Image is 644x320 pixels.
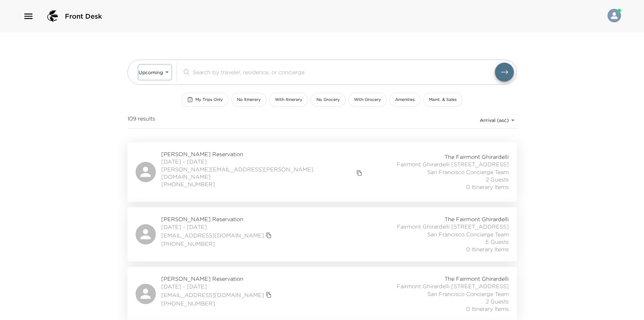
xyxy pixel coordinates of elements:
a: [PERSON_NAME][EMAIL_ADDRESS][PERSON_NAME][DOMAIN_NAME] [161,166,355,181]
span: San Francisco Concierge Team [427,231,509,238]
span: Front Desk [65,12,102,21]
span: [PERSON_NAME] Reservation [161,150,364,158]
span: [PERSON_NAME] Reservation [161,275,273,282]
span: Fairmont Ghirardelli [STREET_ADDRESS] [397,223,509,230]
span: [PHONE_NUMBER] [161,300,273,307]
span: 0 Itinerary Items [466,246,509,253]
span: No Grocery [316,97,340,103]
span: Fairmont Ghirardelli [STREET_ADDRESS] [397,282,509,290]
img: logo [45,8,61,24]
span: No Itinerary [237,97,261,103]
button: No Grocery [311,93,345,107]
span: [PHONE_NUMBER] [161,240,273,248]
span: 5 Guests [485,238,509,246]
span: Maint. & Sales [429,97,457,103]
span: With Grocery [354,97,381,103]
span: The Fairmont Ghirardelli [445,215,509,223]
span: Fairmont Ghirardelli [STREET_ADDRESS] [397,161,509,168]
button: My Trips Only [182,93,229,107]
span: [DATE] - [DATE] [161,283,273,290]
span: [DATE] - [DATE] [161,223,273,231]
button: Amenities [389,93,421,107]
input: Search by traveler, residence, or concierge [193,68,495,76]
button: With Itinerary [269,93,308,107]
span: 109 results [127,115,155,126]
span: The Fairmont Ghirardelli [445,153,509,161]
span: My Trips Only [195,97,223,103]
a: [EMAIL_ADDRESS][DOMAIN_NAME] [161,291,264,299]
span: Upcoming [139,69,163,76]
span: [DATE] - [DATE] [161,158,364,165]
span: 2 Guests [486,298,509,305]
span: 2 Guests [486,176,509,183]
span: [PERSON_NAME] Reservation [161,215,273,223]
img: User [607,9,621,22]
span: Arrival (asc) [480,117,509,123]
span: The Fairmont Ghirardelli [445,275,509,282]
button: No Itinerary [231,93,266,107]
button: copy primary member email [264,290,273,300]
a: [EMAIL_ADDRESS][DOMAIN_NAME] [161,232,264,239]
button: copy primary member email [355,168,364,178]
span: [PHONE_NUMBER] [161,180,364,188]
span: 0 Itinerary Items [466,183,509,191]
span: San Francisco Concierge Team [427,168,509,176]
span: San Francisco Concierge Team [427,290,509,298]
button: With Grocery [348,93,387,107]
a: [PERSON_NAME] Reservation[DATE] - [DATE][PERSON_NAME][EMAIL_ADDRESS][PERSON_NAME][DOMAIN_NAME]cop... [127,142,517,202]
button: Maint. & Sales [423,93,462,107]
a: [PERSON_NAME] Reservation[DATE] - [DATE][EMAIL_ADDRESS][DOMAIN_NAME]copy primary member email[PHO... [127,207,517,261]
button: copy primary member email [264,231,273,240]
span: 0 Itinerary Items [466,305,509,313]
span: Amenities [395,97,415,103]
span: With Itinerary [275,97,302,103]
